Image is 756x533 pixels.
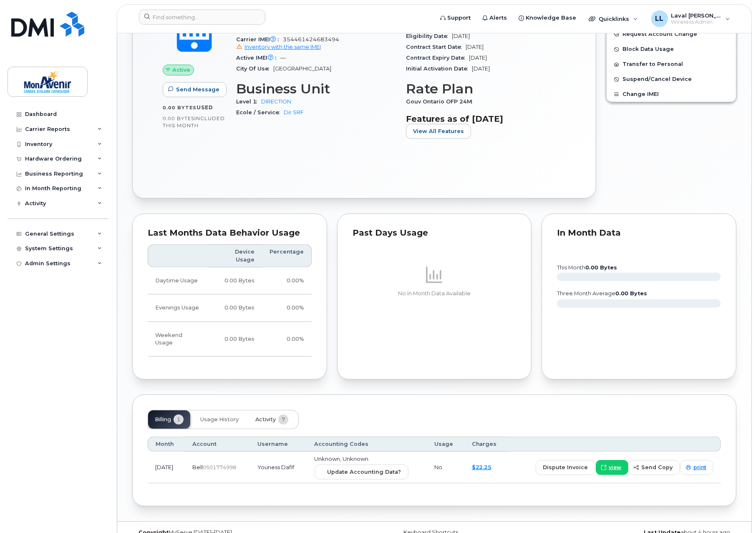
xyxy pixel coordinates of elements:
[236,36,396,51] span: 354461424683494
[645,10,736,27] div: Laval Lai Yoon Hin
[353,229,517,237] div: Past Days Usage
[513,10,582,26] a: Knowledge Base
[469,55,487,61] span: [DATE]
[452,33,470,39] span: [DATE]
[622,76,692,83] span: Suspend/Cancel Device
[236,44,321,50] a: Inventory with the same IMEI
[315,465,408,480] button: Update Accounting Data?
[148,294,312,322] tr: Weekdays from 6:00pm to 8:00am
[607,87,736,102] button: Change IMEI
[139,10,265,25] input: Find something...
[197,104,213,111] span: used
[262,294,312,322] td: 0.00%
[609,464,621,471] span: view
[406,55,469,61] span: Contract Expiry Date
[615,290,647,297] tspan: 0.00 Bytes
[526,14,576,22] span: Knowledge Base
[671,19,721,25] span: Wireless Admin
[557,290,647,297] text: three month average
[148,322,312,357] tr: Friday from 6:00pm to Monday 8:00am
[250,452,307,483] td: Youness Dafif
[464,437,509,452] th: Charges
[607,72,736,87] button: Suspend/Cancel Device
[208,322,262,357] td: 0.00 Bytes
[607,27,736,42] button: Request Account Change
[163,116,194,121] span: 0.00 Bytes
[261,98,291,105] a: DIRECTION
[536,460,595,475] button: dispute invoice
[315,455,369,462] span: Unknown, Unknown
[472,65,490,72] span: [DATE]
[406,44,466,50] span: Contract Start Date
[596,460,628,475] a: view
[328,468,401,476] span: Update Accounting Data?
[284,109,304,116] a: Dir SRF
[607,42,736,57] button: Block Data Usage
[236,109,284,116] span: Ecole / Service
[543,463,588,471] span: dispute invoice
[406,33,452,39] span: Eligibility Date
[236,98,261,105] span: Level 1
[607,57,736,72] button: Transfer to Personal
[641,463,673,471] span: send copy
[599,15,629,22] span: Quicklinks
[148,322,208,357] td: Weekend Usage
[244,44,321,50] span: Inventory with the same IMEI
[434,10,476,26] a: Support
[208,244,262,267] th: Device Usage
[280,55,286,61] span: —
[557,264,617,271] text: this month
[406,65,472,72] span: Initial Activation Date
[273,65,331,72] span: [GEOGRAPHIC_DATA]
[466,44,484,50] span: [DATE]
[476,10,513,26] a: Alerts
[628,460,680,475] button: send copy
[236,36,283,43] span: Carrier IMEI
[148,452,185,483] td: [DATE]
[406,81,566,96] h3: Rate Plan
[236,81,396,96] h3: Business Unit
[262,322,312,357] td: 0.00%
[427,437,464,452] th: Usage
[262,267,312,294] td: 0.00%
[255,416,276,423] span: Activity
[148,294,208,322] td: Evenings Usage
[148,267,208,294] td: Daytime Usage
[413,127,464,135] span: View All Features
[148,437,185,452] th: Month
[262,244,312,267] th: Percentage
[203,464,236,470] span: 0501774998
[236,55,280,61] span: Active IMEI
[185,437,249,452] th: Account
[172,66,190,74] span: Active
[307,437,427,452] th: Accounting Codes
[163,82,227,97] button: Send Message
[236,65,273,72] span: City Of Use
[693,464,706,471] span: print
[406,114,566,124] h3: Features as of [DATE]
[353,290,517,297] p: No In Month Data Available
[148,229,312,237] div: Last Months Data Behavior Usage
[208,294,262,322] td: 0.00 Bytes
[655,14,664,24] span: LL
[208,267,262,294] td: 0.00 Bytes
[585,264,617,271] tspan: 0.00 Bytes
[278,415,288,425] span: 7
[583,10,644,27] div: Quicklinks
[427,452,464,483] td: No
[176,85,219,93] span: Send Message
[406,98,476,105] span: Gouv Ontario OFP 24M
[406,124,471,139] button: View All Features
[680,460,713,475] a: print
[447,14,471,22] span: Support
[163,105,197,111] span: 0.00 Bytes
[192,464,203,470] span: Bell
[472,464,492,470] a: $22.25
[250,437,307,452] th: Username
[200,416,239,423] span: Usage History
[489,14,507,22] span: Alerts
[671,12,721,19] span: Laval [PERSON_NAME]
[557,229,721,237] div: In Month Data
